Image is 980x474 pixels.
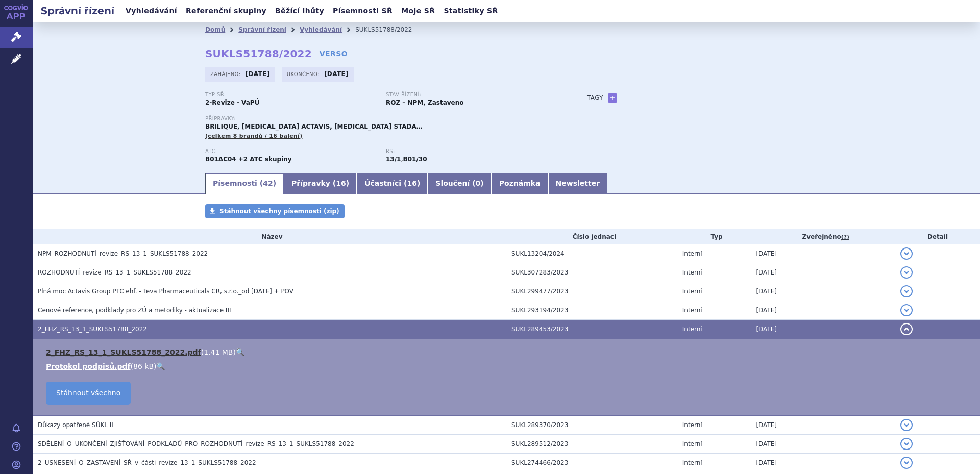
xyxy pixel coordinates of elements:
[751,454,895,472] td: [DATE]
[492,173,548,194] a: Poznámka
[682,269,702,276] span: Interní
[386,92,556,98] p: Stav řízení:
[900,266,913,279] button: detail
[608,93,617,103] a: +
[204,348,233,356] span: 1.41 MB
[324,70,349,78] strong: [DATE]
[205,92,376,98] p: Typ SŘ:
[46,382,131,405] a: Stáhnout všechno
[506,454,677,472] td: SUKL274466/2023
[46,347,970,357] li: ( )
[272,4,327,18] a: Běžící lhůty
[205,99,259,106] strong: 2-Revize - VaPÚ
[751,320,895,339] td: [DATE]
[205,156,236,163] strong: KLOPIDOGREL
[133,362,154,370] span: 86 kB
[246,70,270,78] strong: [DATE]
[682,288,702,295] span: Interní
[330,4,396,18] a: Písemnosti SŘ
[263,179,273,187] span: 42
[548,173,608,194] a: Newsletter
[386,148,556,155] p: RS:
[205,26,225,33] a: Domů
[38,269,191,276] span: ROZHODNUTÍ_revize_RS_13_1_SUKLS51788_2022
[205,47,312,60] strong: SUKLS51788/2022
[300,26,342,33] a: Vyhledávání
[900,419,913,431] button: detail
[284,173,357,194] a: Přípravky (16)
[403,156,427,163] strong: klopidogrel
[751,229,895,244] th: Zveřejněno
[38,459,256,466] span: 2_USNESENÍ_O_ZASTAVENÍ_SŘ_v_části_revize_13_1_SUKLS51788_2022
[38,307,231,314] span: Cenové reference, podklady pro ZÚ a metodiky - aktualizace III
[219,208,339,215] span: Stáhnout všechny písemnosti (zip)
[407,179,416,187] span: 16
[506,301,677,320] td: SUKL293194/2023
[386,99,464,106] strong: ROZ – NPM, Zastaveno
[238,26,286,33] a: Správní řízení
[386,156,401,163] strong: léčiva k terapii nebo k profylaxi tromboembolických onemocnění, antagonisté vazby ADP na receptor...
[751,263,895,282] td: [DATE]
[38,421,113,429] span: Důkazy opatřené SÚKL II
[236,348,244,356] a: 🔍
[751,244,895,263] td: [DATE]
[682,421,702,429] span: Interní
[900,438,913,450] button: detail
[205,123,423,130] span: BRILIQUE, [MEDICAL_DATA] ACTAVIS, [MEDICAL_DATA] STADA…
[205,133,303,139] span: (celkem 8 brandů / 16 balení)
[357,173,428,194] a: Účastníci (16)
[38,440,354,447] span: SDĚLENÍ_O_UKONČENÍ_ZJIŠŤOVÁNÍ_PODKLADŮ_PRO_ROZHODNUTÍ_revize_RS_13_1_SUKLS51788_2022
[900,304,913,316] button: detail
[38,250,208,257] span: NPM_ROZHODNUTÍ_revize_RS_13_1_SUKLS51788_2022
[506,263,677,282] td: SUKL307283/2023
[33,229,506,244] th: Název
[506,435,677,454] td: SUKL289512/2023
[205,204,345,218] a: Stáhnout všechny písemnosti (zip)
[682,459,702,466] span: Interní
[238,156,292,163] strong: +2 ATC skupiny
[751,282,895,301] td: [DATE]
[156,362,165,370] a: 🔍
[210,70,242,78] span: Zahájeno:
[751,435,895,454] td: [DATE]
[287,70,322,78] span: Ukončeno:
[506,415,677,435] td: SUKL289370/2023
[506,244,677,263] td: SUKL13204/2024
[900,457,913,469] button: detail
[506,229,677,244] th: Číslo jednací
[682,250,702,257] span: Interní
[336,179,346,187] span: 16
[587,92,603,104] h3: Tagy
[355,22,425,37] li: SUKLS51788/2022
[122,4,180,18] a: Vyhledávání
[33,4,122,18] h2: Správní řízení
[183,4,269,18] a: Referenční skupiny
[900,323,913,335] button: detail
[506,282,677,301] td: SUKL299477/2023
[677,229,751,244] th: Typ
[476,179,481,187] span: 0
[506,320,677,339] td: SUKL289453/2023
[38,288,293,295] span: Plná moc Actavis Group PTC ehf. - Teva Pharmaceuticals CR, s.r.o._od 11.12.2023 + POV
[895,229,980,244] th: Detail
[682,307,702,314] span: Interní
[900,285,913,297] button: detail
[751,415,895,435] td: [DATE]
[841,234,849,241] abbr: (?)
[46,348,201,356] a: 2_FHZ_RS_13_1_SUKLS51788_2022.pdf
[46,361,970,371] li: ( )
[46,362,131,370] a: Protokol podpisů.pdf
[386,148,567,164] div: ,
[428,173,491,194] a: Sloučení (0)
[682,440,702,447] span: Interní
[751,301,895,320] td: [DATE]
[320,48,348,59] a: VERSO
[682,326,702,333] span: Interní
[205,173,284,194] a: Písemnosti (42)
[38,326,147,333] span: 2_FHZ_RS_13_1_SUKLS51788_2022
[398,4,438,18] a: Moje SŘ
[205,148,376,155] p: ATC:
[440,4,501,18] a: Statistiky SŘ
[900,247,913,260] button: detail
[205,116,567,122] p: Přípravky:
